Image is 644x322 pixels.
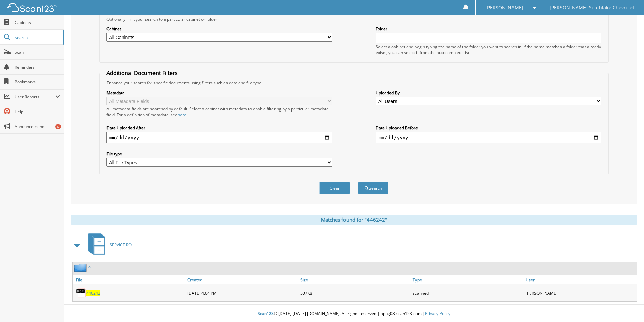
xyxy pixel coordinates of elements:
a: File [73,275,186,284]
a: Privacy Policy [425,311,450,316]
div: Select a cabinet and begin typing the name of the folder you want to search in. If the name match... [376,44,601,55]
div: Enhance your search for specific documents using filters such as date and file type. [103,80,605,86]
div: Optionally limit your search to a particular cabinet or folder [103,16,605,22]
input: start [106,132,332,143]
span: [PERSON_NAME] Southlake Chevrolet [550,6,634,10]
img: folder2.png [74,264,88,272]
a: Type [411,275,524,284]
label: Date Uploaded Before [376,125,601,131]
span: Scan [15,49,60,55]
span: Help [15,109,60,115]
span: Reminders [15,64,60,70]
a: 9 [88,265,91,271]
input: end [376,132,601,143]
div: 507KB [299,286,411,300]
span: SERVICE RO [110,242,132,248]
span: Scan123 [258,311,274,316]
span: Cabinets [15,20,60,25]
button: Clear [319,182,350,194]
label: Folder [376,26,601,32]
a: User [524,275,637,284]
button: Search [358,182,388,194]
label: Uploaded By [376,90,601,96]
span: Bookmarks [15,79,60,85]
div: [DATE] 4:04 PM [186,286,299,300]
div: 6 [55,124,61,129]
a: 446242 [86,290,100,296]
img: PDF.png [76,288,86,298]
label: Cabinet [106,26,332,32]
a: SERVICE RO [84,231,132,258]
div: [PERSON_NAME] [524,286,637,300]
a: Created [186,275,299,284]
label: Metadata [106,90,332,96]
label: Date Uploaded After [106,125,332,131]
span: User Reports [15,94,55,100]
div: Matches found for "446242" [71,215,637,225]
legend: Additional Document Filters [103,69,181,77]
a: Size [299,275,411,284]
span: Announcements [15,124,60,129]
a: here [177,112,186,118]
div: All metadata fields are searched by default. Select a cabinet with metadata to enable filtering b... [106,106,332,118]
div: scanned [411,286,524,300]
label: File type [106,151,332,157]
span: Search [15,34,59,40]
iframe: Chat Widget [610,290,644,322]
img: scan123-logo-white.svg [7,3,57,12]
span: [PERSON_NAME] [485,6,523,10]
div: © [DATE]-[DATE] [DOMAIN_NAME]. All rights reserved | appg03-scan123-com | [64,305,644,322]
